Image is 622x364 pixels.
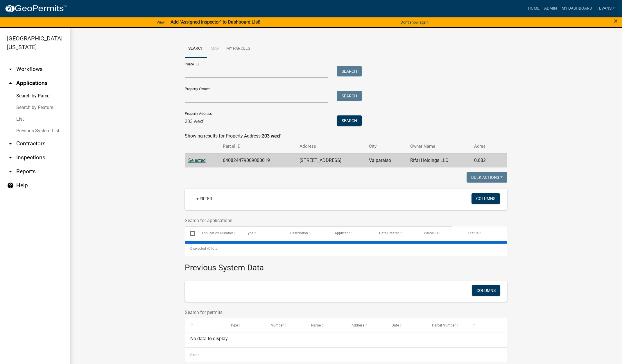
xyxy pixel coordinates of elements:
datatable-header-cell: Type [240,226,285,240]
button: Columns [472,193,500,204]
a: + Filter [192,193,217,204]
i: arrow_drop_down [7,154,14,161]
div: 0 total [185,348,507,362]
i: arrow_drop_down [7,140,14,147]
a: Selected [188,158,206,163]
a: View [154,17,167,27]
span: Parcel ID [424,231,438,235]
i: help [7,182,14,189]
span: Type [246,231,253,235]
span: × [614,17,618,25]
datatable-header-cell: Date Created [374,226,418,240]
input: Search for permits [185,306,452,318]
datatable-header-cell: Description [285,226,329,240]
th: Owner Name [407,140,471,153]
span: Status [468,231,478,235]
a: My Dashboard [559,3,594,14]
button: Close [614,17,618,24]
datatable-header-cell: Number [265,318,306,332]
td: Valparaiso [365,153,407,167]
span: 0 selected / [190,247,208,251]
input: Search for applications [185,215,452,226]
datatable-header-cell: Parcel ID [418,226,463,240]
button: Search [337,115,362,126]
datatable-header-cell: Type [225,318,265,332]
a: Search [185,40,207,58]
button: Bulk Actions [467,172,507,183]
button: Columns [472,285,500,296]
datatable-header-cell: Parcel Number [426,318,467,332]
span: Description [290,231,308,235]
datatable-header-cell: Date [386,318,426,332]
a: Home [526,3,542,14]
td: 640824479009000019 [219,153,296,167]
span: Type [230,323,238,327]
datatable-header-cell: Address [346,318,386,332]
span: Parcel Number [432,323,456,327]
datatable-header-cell: Status [463,226,507,240]
span: Date Created [379,231,399,235]
a: tevans [594,3,617,14]
span: Date [392,323,399,327]
button: Search [337,91,362,101]
span: Name [311,323,321,327]
i: arrow_drop_up [7,80,14,87]
button: Search [337,66,362,76]
th: Parcel ID [219,140,296,153]
div: No data to display [185,333,507,347]
span: Address [352,323,364,327]
i: arrow_drop_down [7,66,14,73]
td: [STREET_ADDRESS] [296,153,365,167]
td: 0.682 [471,153,497,167]
th: City [365,140,407,153]
div: Showing results for Property Address: [185,133,507,140]
datatable-header-cell: Select [185,226,196,240]
datatable-header-cell: Applicant [329,226,374,240]
th: Address [296,140,365,153]
strong: 203 wexf [262,133,281,139]
span: Application Number [201,231,233,235]
a: My Parcels [223,40,254,58]
td: Rifai Holdings LLC [407,153,471,167]
datatable-header-cell: Application Number [196,226,240,240]
th: Acres [471,140,497,153]
datatable-header-cell: Name [306,318,346,332]
div: 0 total [185,241,507,256]
a: Admin [542,3,559,14]
i: arrow_drop_down [7,168,14,175]
strong: Add "Assigned Inspector" to Dashboard List! [171,19,260,25]
span: Number [271,323,284,327]
h3: Previous System Data [185,256,507,274]
button: Don't show again [398,17,431,27]
span: Applicant [335,231,350,235]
